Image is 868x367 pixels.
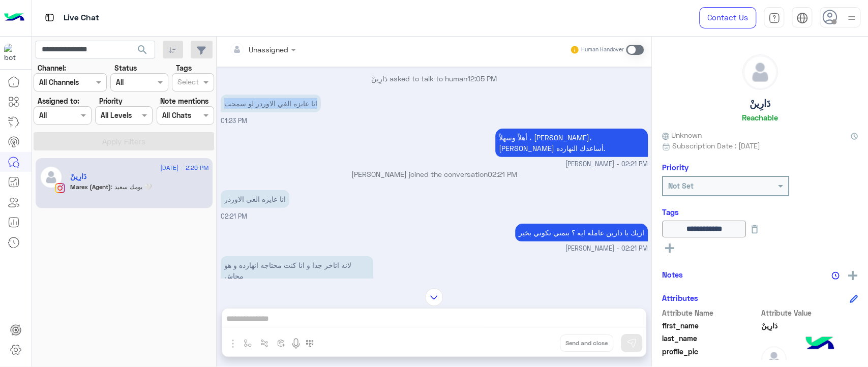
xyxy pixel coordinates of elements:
[34,132,214,150] button: Apply Filters
[581,46,624,54] small: Human Handover
[796,12,808,24] img: tab
[662,333,759,344] span: last_name
[99,96,123,106] label: Priority
[467,74,497,83] span: 12:05 PM
[845,12,858,24] img: profile
[70,183,111,191] span: Marex (Agent)
[662,163,689,172] h6: Priority
[761,308,858,318] span: Attribute Value
[221,117,247,125] span: 01:23 PM
[160,96,208,106] label: Note mentions
[831,271,840,280] img: notes
[221,95,321,112] p: 21/8/2025, 1:23 PM
[38,63,66,73] label: Channel:
[425,288,443,306] img: scroll
[160,163,208,172] span: [DATE] - 2:29 PM
[221,212,247,220] span: 02:21 PM
[130,41,155,63] button: search
[111,183,152,191] span: يومك سعيد 🤍
[515,224,648,241] p: 21/8/2025, 2:21 PM
[40,166,63,189] img: defaultAdmin.png
[136,44,148,56] span: search
[221,190,289,208] p: 21/8/2025, 2:21 PM
[565,160,648,169] span: [PERSON_NAME] - 02:21 PM
[764,7,784,28] a: tab
[43,11,56,24] img: tab
[662,320,759,331] span: first_name
[221,73,648,84] p: دَارِينْ asked to talk to human
[743,55,777,89] img: defaultAdmin.png
[699,7,756,28] a: Contact Us
[221,256,373,285] p: 21/8/2025, 2:22 PM
[662,270,683,279] h6: Notes
[662,293,698,302] h6: Attributes
[114,63,137,73] label: Status
[495,129,648,157] p: 21/8/2025, 2:21 PM
[38,96,79,106] label: Assigned to:
[488,170,517,178] span: 02:21 PM
[662,308,759,318] span: Attribute Name
[176,63,192,73] label: Tags
[750,98,770,109] h5: دَارِينْ
[64,11,99,25] p: Live Chat
[662,207,858,217] h6: Tags
[55,183,65,193] img: Instagram
[672,140,760,151] span: Subscription Date : [DATE]
[768,12,780,24] img: tab
[742,113,778,122] h6: Reachable
[761,320,858,331] span: دَارِينْ
[560,334,613,352] button: Send and close
[4,7,24,28] img: Logo
[4,44,22,62] img: 317874714732967
[565,244,648,254] span: [PERSON_NAME] - 02:21 PM
[848,271,857,280] img: add
[662,130,702,140] span: Unknown
[221,169,648,179] p: [PERSON_NAME] joined the conversation
[70,172,86,181] h5: دَارِينْ
[802,326,837,362] img: hulul-logo.png
[176,76,199,89] div: Select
